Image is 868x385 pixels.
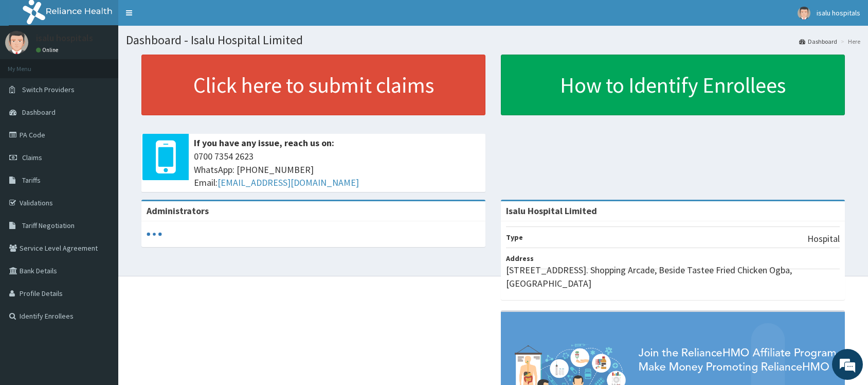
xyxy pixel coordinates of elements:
[141,55,485,115] a: Click here to submit claims
[817,8,860,17] span: isalu hospitals
[147,205,209,217] b: Administrators
[501,55,845,115] a: How to Identify Enrollees
[798,7,810,20] img: User Image
[22,108,56,117] span: Dashboard
[36,46,61,54] a: Online
[126,33,860,47] h1: Dashboard - Isalu Hospital Limited
[838,37,860,46] li: Here
[194,150,480,189] span: 0700 7354 2623 WhatsApp: [PHONE_NUMBER] Email:
[506,264,840,290] p: [STREET_ADDRESS]. Shopping Arcade, Beside Tastee Fried Chicken Ogba, [GEOGRAPHIC_DATA]
[22,153,42,162] span: Claims
[22,85,75,94] span: Switch Providers
[194,137,334,149] b: If you have any issue, reach us on:
[506,254,534,263] b: Address
[799,37,837,46] a: Dashboard
[506,233,523,242] b: Type
[807,232,840,246] p: Hospital
[218,177,359,188] a: [EMAIL_ADDRESS][DOMAIN_NAME]
[22,221,75,230] span: Tariff Negotiation
[5,31,28,54] img: User Image
[147,226,162,242] svg: audio-loading
[36,33,93,43] p: isalu hospitals
[22,176,41,185] span: Tariffs
[506,205,597,217] strong: Isalu Hospital Limited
